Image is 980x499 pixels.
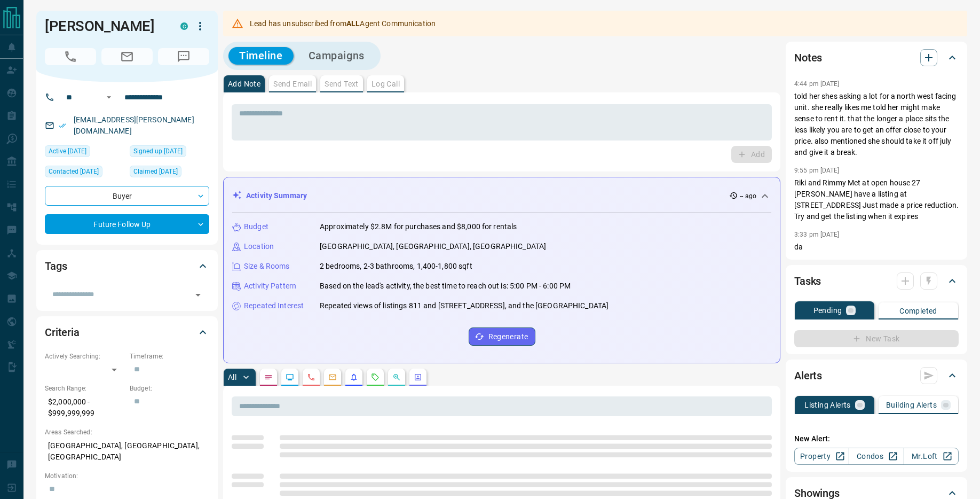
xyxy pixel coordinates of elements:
button: Campaigns [298,47,375,65]
p: Budget: [130,384,209,393]
div: Mon Jun 10 2024 [130,166,209,181]
svg: Opportunities [392,373,401,381]
div: Thu May 12 2022 [130,145,209,160]
p: Pending [813,307,842,314]
p: Location [244,241,274,252]
a: Mr.Loft [904,448,959,465]
p: [GEOGRAPHIC_DATA], [GEOGRAPHIC_DATA], [GEOGRAPHIC_DATA] [45,437,209,466]
a: [EMAIL_ADDRESS][PERSON_NAME][DOMAIN_NAME] [74,115,194,135]
svg: Agent Actions [414,373,422,381]
span: Claimed [DATE] [133,166,178,177]
span: Active [DATE] [49,146,86,157]
div: Activity Summary-- ago [232,186,771,206]
h2: Criteria [45,324,80,341]
div: Future Follow Up [45,214,209,234]
h2: Tags [45,258,67,275]
p: Timeframe: [130,352,209,361]
p: Building Alerts [886,401,937,409]
p: Budget [244,221,268,232]
p: Add Note [228,80,260,88]
p: Repeated Interest [244,300,304,311]
p: 2 bedrooms, 2-3 bathrooms, 1,400-1,800 sqft [320,261,472,272]
p: Based on the lead's activity, the best time to reach out is: 5:00 PM - 6:00 PM [320,280,571,292]
p: Activity Pattern [244,280,296,292]
span: Contacted [DATE] [49,166,99,177]
button: Open [191,287,206,302]
p: Activity Summary [246,190,307,201]
svg: Lead Browsing Activity [286,373,294,381]
strong: ALL [346,19,360,28]
div: Mon Jun 17 2024 [45,166,124,181]
p: Completed [899,307,937,315]
p: All [228,373,236,381]
h2: Notes [794,49,822,66]
p: Repeated views of listings 811 and [STREET_ADDRESS], and the [GEOGRAPHIC_DATA] [320,300,608,311]
p: -- ago [740,191,756,201]
svg: Listing Alerts [350,373,358,381]
div: Buyer [45,186,209,206]
span: Signed up [DATE] [133,146,183,157]
div: Lead has unsubscribed from Agent Communication [250,14,436,33]
a: Condos [849,448,904,465]
p: 4:44 pm [DATE] [794,80,840,88]
svg: Email Verified [59,122,66,129]
p: Search Range: [45,384,124,393]
button: Open [102,91,115,104]
svg: Requests [371,373,380,381]
p: 3:33 pm [DATE] [794,231,840,238]
svg: Emails [328,373,337,381]
div: condos.ca [180,22,188,30]
p: [GEOGRAPHIC_DATA], [GEOGRAPHIC_DATA], [GEOGRAPHIC_DATA] [320,241,546,252]
p: told her shes asking a lot for a north west facing unit. she really likes me told her might make ... [794,91,959,158]
svg: Notes [264,373,273,381]
span: Call [45,48,96,65]
h2: Tasks [794,272,821,290]
h1: [PERSON_NAME] [45,18,164,35]
div: Notes [794,45,959,71]
p: $2,000,000 - $999,999,999 [45,393,124,422]
p: Riki and Rimmy Met at open house 27 [PERSON_NAME] have a listing at [STREET_ADDRESS] Just made a ... [794,177,959,222]
div: Tags [45,253,209,279]
span: Email [101,48,153,65]
div: Sun Jul 06 2025 [45,145,124,160]
p: 9:55 pm [DATE] [794,167,840,174]
p: Areas Searched: [45,427,209,437]
div: Tasks [794,268,959,294]
div: Criteria [45,319,209,345]
p: Size & Rooms [244,261,290,272]
span: Message [158,48,209,65]
button: Timeline [228,47,294,65]
svg: Calls [307,373,315,381]
p: New Alert: [794,433,959,445]
button: Regenerate [469,328,535,346]
div: Alerts [794,363,959,388]
a: Property [794,448,849,465]
p: Listing Alerts [804,401,851,409]
h2: Alerts [794,367,822,384]
p: da [794,241,959,253]
p: Approximately $2.8M for purchases and $8,000 for rentals [320,221,517,232]
p: Motivation: [45,471,209,481]
p: Actively Searching: [45,352,124,361]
